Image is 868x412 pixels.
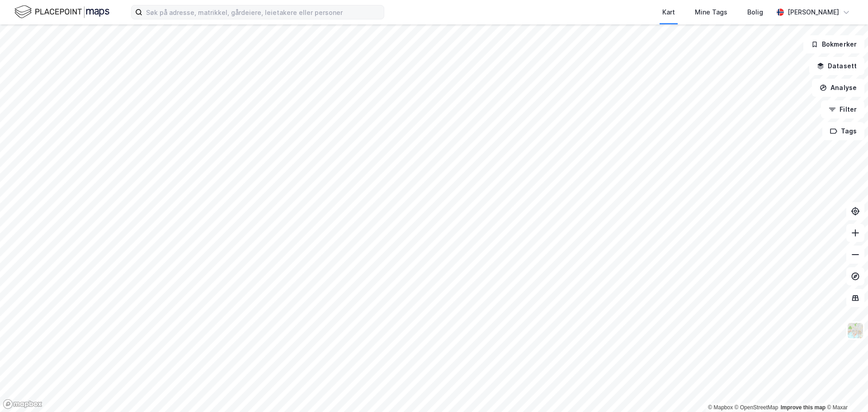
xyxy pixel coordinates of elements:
div: Mine Tags [695,7,727,18]
img: logo.f888ab2527a4732fd821a326f86c7f29.svg [14,4,109,20]
div: [PERSON_NAME] [788,7,839,18]
button: Datasett [809,57,864,75]
a: Improve this map [781,404,826,411]
div: Kart [662,7,675,18]
button: Analyse [812,79,864,97]
button: Bokmerker [803,35,864,53]
a: Mapbox homepage [3,399,42,409]
button: Filter [821,100,864,118]
a: Mapbox [708,404,733,411]
button: Tags [822,122,864,140]
iframe: Chat Widget [823,369,868,412]
input: Søk på adresse, matrikkel, gårdeiere, leietakere eller personer [142,5,384,19]
a: OpenStreetMap [735,404,778,411]
div: Bolig [747,7,763,18]
img: Z [847,322,864,339]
